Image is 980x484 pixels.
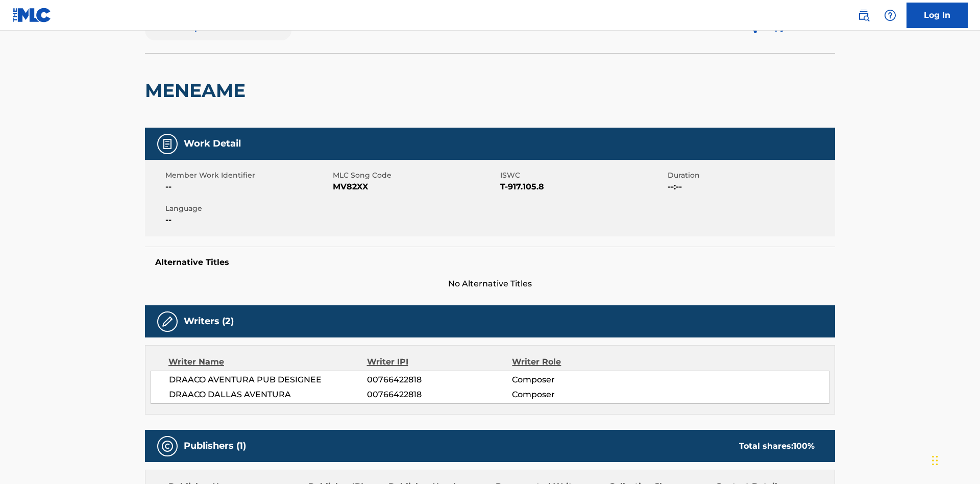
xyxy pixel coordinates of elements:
[165,170,330,181] span: Member Work Identifier
[184,440,246,452] h5: Publishers (1)
[165,203,330,214] span: Language
[367,374,512,386] span: 00766422818
[145,79,251,102] h2: MENEAME
[367,356,512,368] div: Writer IPI
[184,138,241,150] h5: Work Detail
[512,356,644,368] div: Writer Role
[668,170,832,181] span: Duration
[12,8,52,22] img: MLC Logo
[857,9,870,21] img: search
[333,181,498,193] span: MV82XX
[184,316,234,327] h5: Writers (2)
[500,181,665,193] span: T-917.105.8
[929,435,980,484] iframe: Chat Widget
[906,3,968,28] a: Log In
[932,445,938,476] div: Drag
[165,214,330,226] span: --
[367,389,512,401] span: 00766422818
[161,440,174,452] img: Publishers
[145,278,835,290] span: No Alternative Titles
[168,356,367,368] div: Writer Name
[155,257,825,268] h5: Alternative Titles
[169,374,367,386] span: DRAACO AVENTURA PUB DESIGNEE
[165,181,330,193] span: --
[500,170,665,181] span: ISWC
[853,5,874,26] a: Public Search
[512,389,644,401] span: Composer
[668,181,832,193] span: --:--
[512,374,644,386] span: Composer
[169,389,367,401] span: DRAACO DALLAS AVENTURA
[739,440,815,452] div: Total shares:
[333,170,498,181] span: MLC Song Code
[793,441,815,451] span: 100 %
[884,9,896,21] img: help
[880,5,900,26] div: Help
[161,316,174,328] img: Writers
[161,138,174,150] img: Work Detail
